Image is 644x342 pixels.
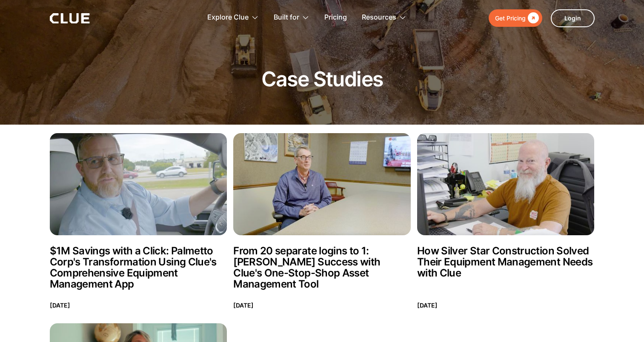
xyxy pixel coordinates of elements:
a: $1M Savings with a Click: Palmetto Corp's Transformation Using Clue's Comprehensive Equipment Man... [50,133,227,311]
p: [DATE] [50,300,70,311]
h2: How Silver Star Construction Solved Their Equipment Management Needs with Clue [417,245,595,279]
h2: $1M Savings with a Click: Palmetto Corp's Transformation Using Clue's Comprehensive Equipment Man... [50,245,227,290]
img: From 20 separate logins to 1: Igel's Success with Clue's One-Stop-Shop Asset Management Tool [233,133,411,235]
h2: From 20 separate logins to 1: [PERSON_NAME] Success with Clue's One-Stop-Shop Asset Management Tool [233,245,411,290]
a: From 20 separate logins to 1: Igel's Success with Clue's One-Stop-Shop Asset Management ToolFrom ... [233,133,411,311]
a: Pricing [324,4,347,31]
div: Resources [362,4,396,31]
img: $1M Savings with a Click: Palmetto Corp's Transformation Using Clue's Comprehensive Equipment Man... [50,133,227,235]
a: How Silver Star Construction Solved Their Equipment Management Needs with ClueHow Silver Star Con... [417,133,595,311]
a: Login [551,9,595,27]
div: Built for [274,4,299,31]
a: Get Pricing [489,9,542,27]
div: Explore Clue [207,4,249,31]
img: How Silver Star Construction Solved Their Equipment Management Needs with Clue [417,133,595,235]
p: [DATE] [417,300,438,311]
div:  [526,13,539,23]
div: Get Pricing [495,13,526,23]
p: [DATE] [233,300,254,311]
h1: Case Studies [261,68,383,91]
